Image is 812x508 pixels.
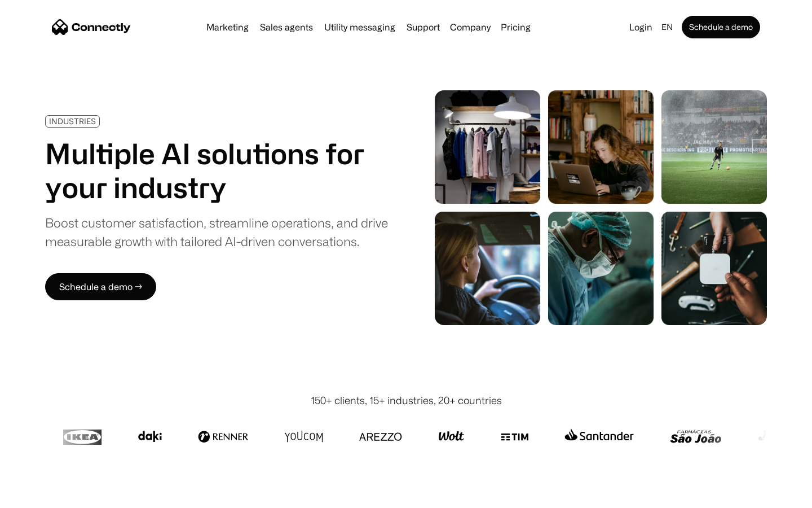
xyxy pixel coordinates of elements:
aside: Language selected: English [11,487,68,504]
a: Sales agents [255,23,317,32]
ul: Language list [23,488,68,504]
a: Login [625,19,657,35]
a: Schedule a demo → [45,273,156,300]
div: Company [450,19,491,35]
a: Pricing [496,23,535,32]
div: INDUSTRIES [49,117,96,125]
a: Marketing [202,23,253,32]
div: 150+ clients, 15+ industries, 20+ countries [311,393,502,408]
div: Boost customer satisfaction, streamline operations, and drive measurable growth with tailored AI-... [45,213,388,251]
a: Schedule a demo [682,16,760,38]
a: Utility messaging [320,23,400,32]
a: Support [402,23,444,32]
h1: Multiple AI solutions for your industry [45,137,388,204]
div: en [661,19,673,35]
